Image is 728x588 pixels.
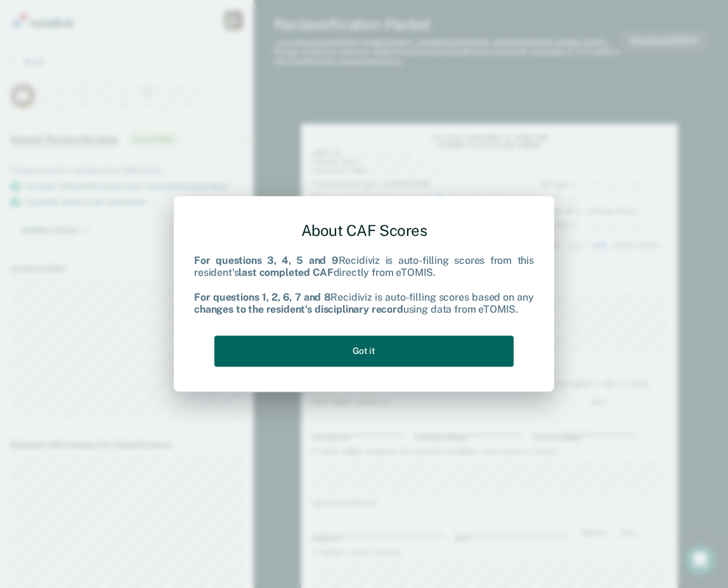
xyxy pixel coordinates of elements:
b: changes to the resident's disciplinary record [194,303,403,315]
div: Recidiviz is auto-filling scores from this resident's directly from eTOMIS. Recidiviz is auto-fil... [194,255,534,316]
div: About CAF Scores [194,211,534,250]
b: For questions 3, 4, 5 and 9 [194,255,339,267]
button: Got it [214,336,514,367]
b: For questions 1, 2, 6, 7 and 8 [194,291,330,303]
b: last completed CAF [238,267,333,279]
